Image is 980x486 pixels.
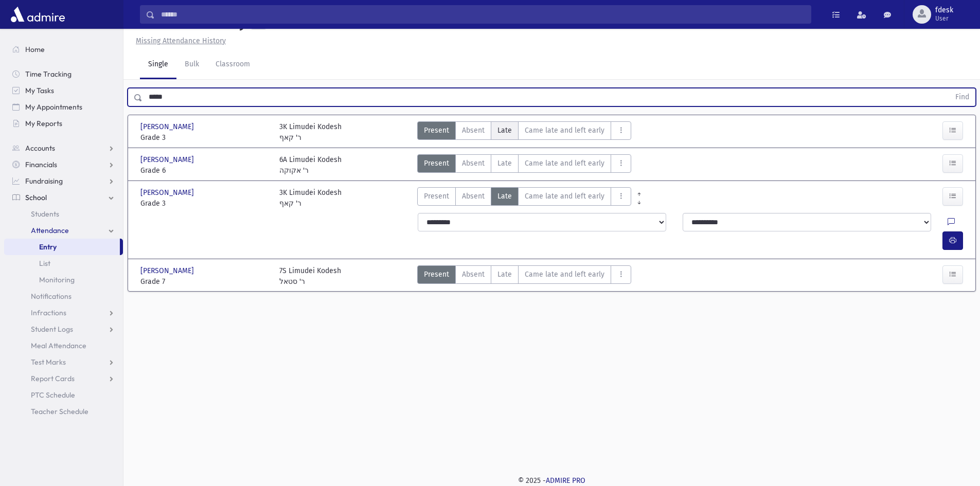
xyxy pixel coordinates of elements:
span: My Appointments [25,102,82,112]
div: AttTypes [417,265,631,287]
a: Infractions [4,304,123,321]
a: Bulk [176,50,207,79]
span: PTC Schedule [31,390,75,400]
span: [PERSON_NAME] [140,187,196,198]
a: Classroom [207,50,258,79]
span: [PERSON_NAME] [140,265,196,276]
span: Student Logs [31,325,73,334]
span: Accounts [25,143,55,153]
span: Notifications [31,292,72,301]
a: Missing Attendance History [132,37,226,45]
a: Report Cards [4,370,123,387]
span: Present [424,158,449,169]
span: Present [424,269,449,280]
a: PTC Schedule [4,387,123,403]
span: My Reports [25,119,62,128]
span: My Tasks [25,86,54,95]
a: Notifications [4,288,123,304]
span: [PERSON_NAME] [140,154,196,165]
span: [PERSON_NAME] [140,121,196,132]
span: Late [497,158,512,169]
span: Students [31,209,59,219]
span: Grade 3 [140,132,269,143]
div: 3K Limudei Kodesh ר' קאף [279,121,342,143]
span: fdesk [935,6,953,14]
a: Student Logs [4,321,123,337]
div: 6A Limudei Kodesh ר' אקוקה [279,154,342,176]
span: Meal Attendance [31,341,86,350]
span: Teacher Schedule [31,407,88,416]
a: Students [4,206,123,222]
div: AttTypes [417,121,631,143]
a: Test Marks [4,354,123,370]
a: Entry [4,239,120,255]
a: My Reports [4,115,123,132]
a: My Tasks [4,82,123,99]
div: 3K Limudei Kodesh ר' קאף [279,187,342,209]
a: Meal Attendance [4,337,123,354]
span: Late [497,269,512,280]
span: Present [424,125,449,136]
a: Single [140,50,176,79]
span: Entry [39,242,57,251]
span: Financials [25,160,57,169]
span: Grade 7 [140,276,269,287]
span: Report Cards [31,374,75,383]
u: Missing Attendance History [136,37,226,45]
a: Fundraising [4,173,123,189]
span: List [39,259,50,268]
a: Home [4,41,123,58]
span: Absent [462,269,485,280]
span: Came late and left early [525,158,604,169]
span: Monitoring [39,275,75,284]
a: Teacher Schedule [4,403,123,420]
span: Came late and left early [525,125,604,136]
span: Came late and left early [525,191,604,202]
div: 7S Limudei Kodesh ר' סטאל [279,265,341,287]
span: Time Tracking [25,69,72,79]
a: Attendance [4,222,123,239]
a: List [4,255,123,272]
span: Present [424,191,449,202]
a: Accounts [4,140,123,156]
a: Time Tracking [4,66,123,82]
div: AttTypes [417,154,631,176]
button: Find [949,88,975,106]
span: Grade 3 [140,198,269,209]
span: Late [497,191,512,202]
img: AdmirePro [8,4,67,25]
span: Fundraising [25,176,63,186]
div: AttTypes [417,187,631,209]
span: Grade 6 [140,165,269,176]
a: My Appointments [4,99,123,115]
input: Search [155,5,811,24]
a: Financials [4,156,123,173]
span: Attendance [31,226,69,235]
span: Absent [462,191,485,202]
span: Absent [462,158,485,169]
span: Late [497,125,512,136]
span: Came late and left early [525,269,604,280]
span: Infractions [31,308,66,317]
span: School [25,193,47,202]
span: Home [25,45,45,54]
a: School [4,189,123,206]
span: Test Marks [31,357,66,367]
a: Monitoring [4,272,123,288]
span: User [935,14,953,23]
div: © 2025 - [140,475,964,486]
span: Absent [462,125,485,136]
